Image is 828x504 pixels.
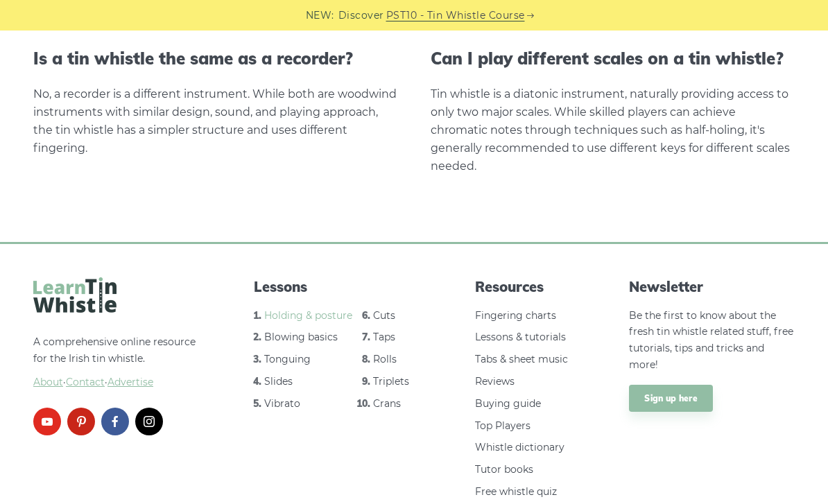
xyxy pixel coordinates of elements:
[431,85,795,175] div: Tin whistle is a diatonic instrument, naturally providing access to only two major scales. While ...
[373,353,397,365] a: Rolls
[33,408,61,435] a: youtube
[264,397,300,410] a: Vibrato
[33,376,63,388] a: About
[101,408,129,435] a: facebook
[373,397,401,410] a: Crans
[306,8,334,24] span: NEW:
[264,331,338,343] a: Blowing basics
[475,331,566,343] a: Lessons & tutorials
[475,463,533,476] a: Tutor books
[629,308,795,374] p: Be the first to know about the fresh tin whistle related stuff, free tutorials, tips and tricks a...
[475,441,564,453] a: Whistle dictionary
[107,376,153,388] span: Advertise
[373,309,395,322] a: Cuts
[629,277,795,297] span: Newsletter
[67,408,95,435] a: pinterest
[475,397,541,410] a: Buying guide
[475,485,557,498] a: Free whistle quiz
[475,353,568,365] a: Tabs & sheet music
[66,376,153,388] a: Contact·Advertise
[386,8,525,24] a: PST10 - Tin Whistle Course
[373,331,395,343] a: Taps
[254,277,420,297] span: Lessons
[33,49,397,69] h3: Is a tin whistle the same as a recorder?
[475,277,574,297] span: Resources
[475,309,556,322] a: Fingering charts
[33,85,397,157] div: No, a recorder is a different instrument. While both are woodwind instruments with similar design...
[475,419,531,432] a: Top Players
[33,374,199,391] span: ·
[264,309,352,322] a: Holding & posture
[135,408,163,435] a: instagram
[33,334,199,390] p: A comprehensive online resource for the Irish tin whistle.
[66,376,105,388] span: Contact
[33,277,117,313] img: LearnTinWhistle.com
[264,375,293,388] a: Slides
[373,375,409,388] a: Triplets
[475,375,515,388] a: Reviews
[264,353,311,365] a: Tonguing
[431,49,795,69] h3: Can I play different scales on a tin whistle?
[629,385,713,412] a: Sign up here
[338,8,384,24] span: Discover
